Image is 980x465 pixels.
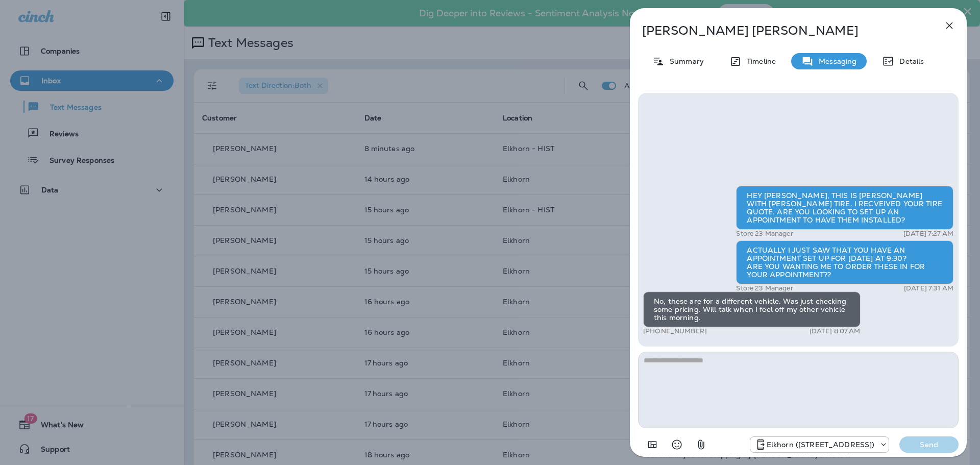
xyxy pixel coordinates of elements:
[665,57,704,65] p: Summary
[643,327,707,335] p: [PHONE_NUMBER]
[642,23,921,38] p: [PERSON_NAME] [PERSON_NAME]
[894,57,924,65] p: Details
[736,284,793,292] p: Store 23 Manager
[767,440,875,449] p: Elkhorn ([STREET_ADDRESS])
[814,57,856,65] p: Messaging
[742,57,776,65] p: Timeline
[642,434,663,455] button: Add in a premade template
[736,230,793,238] p: Store 23 Manager
[750,438,889,451] div: +1 (402) 502-7400
[903,230,953,238] p: [DATE] 7:27 AM
[667,434,687,455] button: Select an emoji
[643,291,861,327] div: No, these are for a different vehicle. Was just checking some pricing. Will talk when I feel off ...
[810,327,861,335] p: [DATE] 8:07 AM
[904,284,953,292] p: [DATE] 7:31 AM
[736,186,953,230] div: HEY [PERSON_NAME], THIS IS [PERSON_NAME] WITH [PERSON_NAME] TIRE. I RECVEIVED YOUR TIRE QUOTE. AR...
[736,240,953,284] div: ACTUALLY I JUST SAW THAT YOU HAVE AN APPOINTMENT SET UP FOR [DATE] AT 9:30? ARE YOU WANTING ME TO...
